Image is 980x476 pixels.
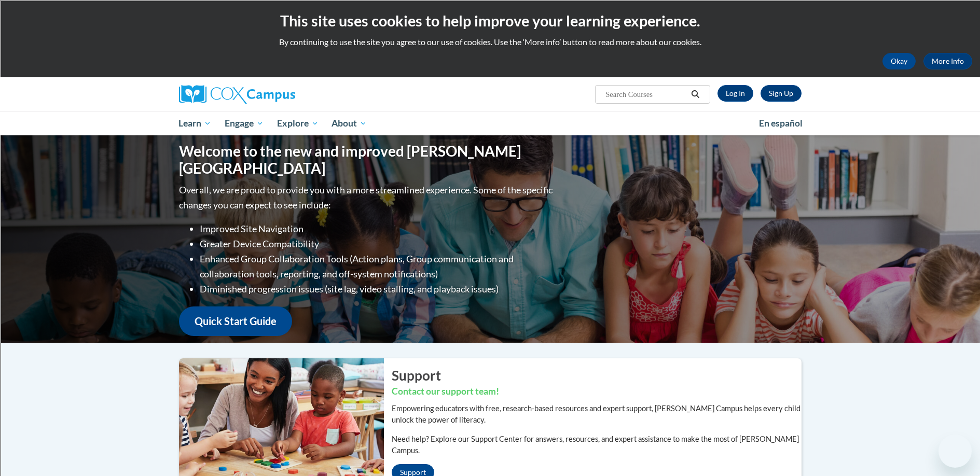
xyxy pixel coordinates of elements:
a: Register [761,85,802,102]
a: Explore [270,111,325,135]
span: Explore [277,117,319,130]
input: Search Courses [604,88,687,101]
a: Learn [172,111,218,135]
iframe: Button to launch messaging window [938,435,972,468]
span: Learn [178,117,211,130]
div: Main menu [163,111,817,135]
img: Cox Campus [179,85,295,104]
a: About [325,111,374,135]
button: Search [687,88,703,101]
a: En español [752,113,809,134]
a: Cox Campus [179,85,376,104]
a: Engage [218,111,270,135]
span: Engage [225,117,264,130]
a: Log In [717,85,753,102]
span: En español [759,118,803,129]
span: About [332,117,367,130]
